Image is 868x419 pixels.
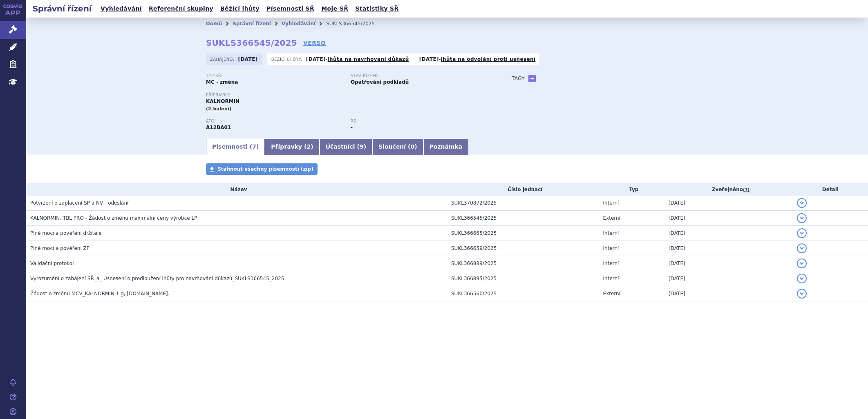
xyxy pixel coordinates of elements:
strong: CHLORID DRASELNÝ [206,125,231,130]
span: Potvrzení o zaplacení SP a NV - odeslání [30,200,128,206]
td: SUKL370872/2025 [447,196,599,211]
a: Běžící lhůty [218,3,262,14]
span: Interní [603,230,619,236]
abbr: (?) [743,187,749,193]
a: Přípravky (2) [265,139,319,155]
h2: Správní řízení [26,3,98,14]
span: Validační protokol [30,261,74,266]
button: detail [797,289,807,299]
li: SUKLS366545/2025 [326,18,385,30]
span: Běžící lhůty: [271,56,304,62]
span: Zahájeno: [210,56,236,62]
th: Název [26,183,447,196]
a: Poznámka [423,139,469,155]
span: Plné moci a pověření ZP [30,245,89,251]
a: lhůta na odvolání proti usnesení [441,56,536,62]
th: Číslo jednací [447,183,599,196]
a: Stáhnout všechny písemnosti (zip) [206,163,318,175]
th: Typ [599,183,665,196]
a: Moje SŘ [319,3,351,14]
strong: SUKLS366545/2025 [206,38,297,48]
a: Referenční skupiny [146,3,216,14]
span: Externí [603,291,620,296]
p: Stav řízení: [351,74,487,78]
strong: - [351,125,353,130]
button: detail [797,213,807,223]
th: Detail [793,183,868,196]
h3: Tagy [512,74,525,83]
span: (2 balení) [206,106,232,111]
td: [DATE] [664,256,793,271]
td: SUKL366895/2025 [447,271,599,286]
span: Vyrozumění o zahájení SŘ_a_ Usnesení o prodloužení lhůty pro navrhování důkazů_SUKLS366545_2025 [30,276,284,281]
span: Interní [603,245,619,251]
button: detail [797,243,807,253]
td: SUKL366659/2025 [447,241,599,256]
td: SUKL366889/2025 [447,256,599,271]
a: + [528,75,536,82]
span: KALNORMIN [206,98,239,104]
th: Zveřejněno [664,183,793,196]
span: Stáhnout všechny písemnosti (zip) [217,166,313,172]
a: Statistiky SŘ [353,3,401,14]
p: ATC: [206,119,342,124]
span: Interní [603,261,619,266]
strong: [DATE] [419,56,439,62]
a: Vyhledávání [98,3,144,14]
p: - [419,56,536,62]
td: [DATE] [664,286,793,301]
strong: MC - změna [206,79,238,85]
td: [DATE] [664,241,793,256]
td: [DATE] [664,271,793,286]
a: Písemnosti (7) [206,139,265,155]
span: 9 [360,143,364,150]
strong: [DATE] [238,56,258,62]
a: lhůta na navrhování důkazů [328,56,409,62]
button: detail [797,198,807,208]
p: RS: [351,119,487,124]
button: detail [797,274,807,283]
td: SUKL366665/2025 [447,226,599,241]
strong: Opatřování podkladů [351,79,409,85]
a: Správní řízení [233,21,271,27]
a: Účastníci (9) [320,139,372,155]
span: Žádost o změnu MCV_KALNORMIN 1 g, tbl.pro. [30,291,170,296]
span: Interní [603,200,619,206]
td: SUKL366545/2025 [447,211,599,226]
strong: [DATE] [306,56,326,62]
a: VERSO [303,39,326,47]
span: Plné moci a pověření držitele [30,230,102,236]
td: [DATE] [664,226,793,241]
p: - [306,56,409,62]
a: Písemnosti SŘ [264,3,317,14]
a: Domů [206,21,222,27]
button: detail [797,228,807,238]
a: Vyhledávání [282,21,315,27]
span: 0 [410,143,414,150]
td: [DATE] [664,196,793,211]
span: 7 [252,143,256,150]
td: SUKL366560/2025 [447,286,599,301]
a: Sloučení (0) [372,139,423,155]
p: Přípravky: [206,93,495,98]
span: KALNORMIN, TBL PRO - Žádost o změnu maximální ceny výrobce LP [30,215,197,221]
button: detail [797,259,807,268]
td: [DATE] [664,211,793,226]
span: Interní [603,276,619,281]
span: Externí [603,215,620,221]
span: 2 [307,143,311,150]
p: Typ SŘ: [206,74,342,78]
